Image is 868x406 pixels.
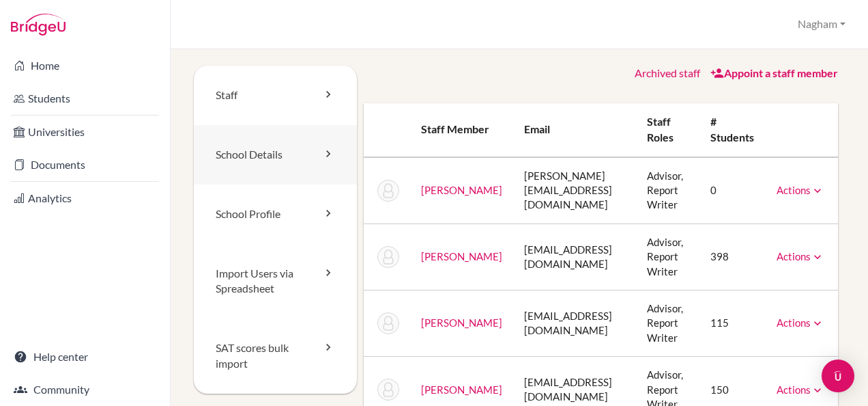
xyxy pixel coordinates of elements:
a: [PERSON_NAME] [421,184,502,196]
div: Open Intercom Messenger [822,360,854,392]
img: Sonia Abdallah [377,180,399,202]
a: Staff [194,66,357,125]
a: Students [3,85,167,112]
a: Import Users via Spreadsheet [194,244,357,319]
td: [EMAIL_ADDRESS][DOMAIN_NAME] [513,224,637,290]
a: Home [3,52,167,79]
a: Actions [777,316,824,329]
td: [EMAIL_ADDRESS][DOMAIN_NAME] [513,290,637,357]
th: Staff member [410,103,513,157]
img: Bridge-U [11,14,66,36]
img: Jonathan Paul Cox [377,246,399,268]
a: Analytics [3,185,167,212]
a: Actions [777,250,824,262]
td: Advisor, Report Writer [636,224,699,290]
img: Michael Norton [377,379,399,401]
a: Archived staff [635,66,700,79]
th: Staff roles [636,103,699,157]
a: Help center [3,343,167,370]
a: School Details [194,125,357,185]
a: Appoint a staff member [710,66,838,79]
a: Universities [3,118,167,146]
a: [PERSON_NAME] [421,383,502,396]
th: # students [699,103,766,157]
button: Nagham [792,12,852,37]
td: 115 [699,290,766,357]
a: [PERSON_NAME] [421,316,502,329]
td: Advisor, Report Writer [636,290,699,357]
td: 0 [699,157,766,224]
th: Email [513,103,637,157]
td: Advisor, Report Writer [636,157,699,224]
a: Documents [3,151,167,178]
a: School Profile [194,185,357,244]
a: Actions [777,383,824,396]
a: [PERSON_NAME] [421,250,502,262]
td: [PERSON_NAME][EMAIL_ADDRESS][DOMAIN_NAME] [513,157,637,224]
a: Actions [777,184,824,196]
td: 398 [699,224,766,290]
img: Nagham Ibrahim [377,312,399,334]
a: SAT scores bulk import [194,319,357,394]
a: Community [3,376,167,403]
